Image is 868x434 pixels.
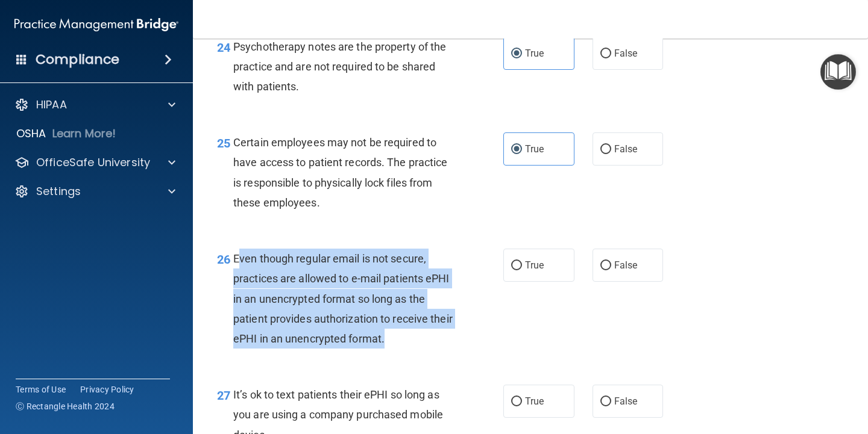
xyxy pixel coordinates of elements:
input: True [511,261,522,270]
button: Open Resource Center [820,54,856,90]
p: OfficeSafe University [36,155,150,170]
span: False [614,395,638,407]
a: HIPAA [14,98,175,112]
input: True [511,49,522,58]
a: OfficeSafe University [14,155,175,170]
span: Psychotherapy notes are the property of the practice and are not required to be shared with patie... [233,40,446,93]
span: 25 [217,136,230,150]
input: True [511,145,522,154]
input: False [600,145,611,154]
span: True [525,259,544,271]
span: True [525,395,544,407]
p: OSHA [16,126,46,141]
input: True [511,397,522,406]
p: HIPAA [36,98,67,112]
a: Terms of Use [16,383,66,395]
span: 24 [217,40,230,55]
span: 27 [217,388,230,403]
span: 26 [217,252,230,267]
span: False [614,259,638,271]
img: PMB logo [14,13,178,37]
span: False [614,48,638,59]
h4: Compliance [36,51,119,68]
span: Certain employees may not be required to have access to patient records. The practice is responsi... [233,136,447,209]
a: Settings [14,184,175,199]
span: True [525,143,544,155]
span: Even though regular email is not secure, practices are allowed to e-mail patients ePHI in an unen... [233,252,453,345]
span: False [614,143,638,155]
p: Learn More! [52,126,116,141]
span: True [525,48,544,59]
a: Privacy Policy [80,383,134,395]
span: Ⓒ Rectangle Health 2024 [16,400,115,412]
input: False [600,49,611,58]
input: False [600,261,611,270]
input: False [600,397,611,406]
p: Settings [36,184,81,199]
